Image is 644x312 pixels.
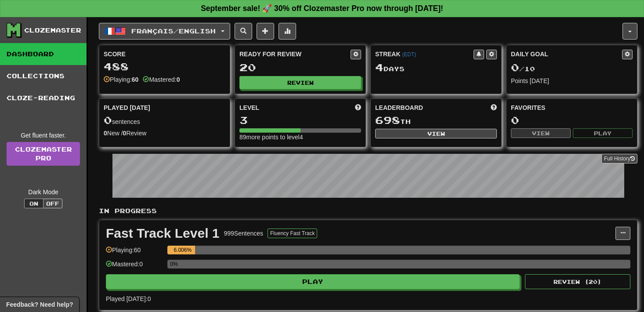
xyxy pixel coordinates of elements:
[573,128,633,138] button: Play
[6,300,73,309] span: Open feedback widget
[511,128,571,138] button: View
[375,129,497,138] button: View
[99,207,637,215] p: In Progress
[402,51,416,58] a: (EDT)
[99,23,230,40] button: Français/English
[106,246,163,260] div: Playing: 60
[104,75,138,84] div: Playing:
[375,103,423,112] span: Leaderboard
[601,154,637,163] button: Full History
[511,76,633,85] div: Points [DATE]
[375,61,384,73] span: 4
[43,199,62,208] button: Off
[239,62,361,73] div: 20
[104,129,225,138] div: New / Review
[239,76,361,89] button: Review
[7,142,80,166] a: ClozemasterPro
[106,274,520,289] button: Play
[201,4,443,13] strong: September sale! 🚀 30% off Clozemaster Pro now through [DATE]!
[104,115,225,126] div: sentences
[123,130,127,137] strong: 0
[239,103,259,112] span: Level
[177,76,180,83] strong: 0
[24,199,43,208] button: On
[257,23,274,40] button: Add sentence to collection
[235,23,252,40] button: Search sentences
[104,103,150,112] span: Played [DATE]
[224,229,264,238] div: 999 Sentences
[511,65,535,73] span: / 10
[239,133,361,141] div: 89 more points to level 4
[24,26,81,35] div: Clozemaster
[279,23,296,40] button: More stats
[511,61,519,73] span: 0
[525,274,630,289] button: Review (20)
[131,27,216,35] span: Français / English
[239,50,351,58] div: Ready for Review
[104,114,112,126] span: 0
[511,115,633,126] div: 0
[511,103,633,112] div: Favorites
[143,75,180,84] div: Mastered:
[375,114,400,126] span: 698
[104,130,107,137] strong: 0
[375,62,497,73] div: Day s
[7,131,80,140] div: Get fluent faster.
[375,50,474,58] div: Streak
[491,103,497,112] span: This week in points, UTC
[104,61,225,72] div: 488
[511,50,622,59] div: Daily Goal
[355,103,361,112] span: Score more points to level up
[104,50,225,58] div: Score
[106,295,151,302] span: Played [DATE]: 0
[132,76,139,83] strong: 60
[239,115,361,126] div: 3
[106,227,220,240] div: Fast Track Level 1
[375,115,497,126] div: th
[7,188,80,196] div: Dark Mode
[268,229,317,238] button: Fluency Fast Track
[170,246,195,254] div: 6.006%
[106,260,163,274] div: Mastered: 0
